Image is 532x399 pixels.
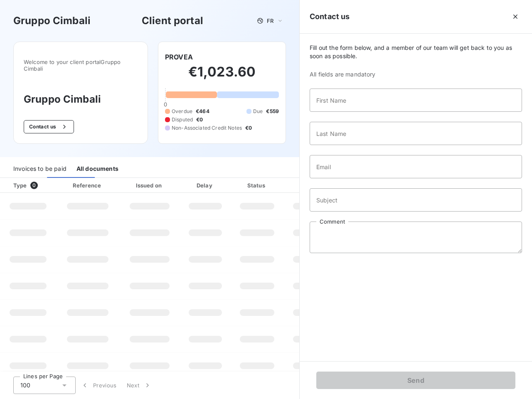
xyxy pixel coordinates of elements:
span: Disputed [172,116,193,123]
h3: Gruppo Cimbali [13,13,91,28]
button: Previous [76,377,122,394]
button: Contact us [24,120,74,133]
div: Issued on [121,181,178,190]
input: placeholder [310,188,522,212]
div: All documents [76,160,118,178]
span: Welcome to your client portal Gruppo Cimbali [24,59,138,72]
h2: €1,023.60 [165,64,279,89]
span: €0 [196,116,203,123]
span: Overdue [172,108,192,115]
h5: Contact us [310,11,350,22]
input: placeholder [310,89,522,112]
div: Status [232,181,282,190]
span: Due [253,108,263,115]
button: Send [316,372,515,389]
div: Type [8,181,54,190]
span: 0 [30,182,38,189]
div: Reference [73,182,101,189]
div: Delay [182,181,229,190]
span: FR [267,17,273,24]
h6: PROVEA [165,52,193,62]
span: €0 [245,124,252,132]
h3: Client portal [142,13,203,28]
input: placeholder [310,122,522,145]
h3: Gruppo Cimbali [24,92,138,107]
button: Next [122,377,157,394]
span: 100 [20,381,30,389]
div: Amount [285,181,338,190]
span: €559 [266,108,279,115]
span: Non-Associated Credit Notes [172,124,242,132]
span: €464 [196,108,209,115]
input: placeholder [310,155,522,178]
span: Fill out the form below, and a member of our team will get back to you as soon as possible. [310,44,522,60]
span: 0 [164,101,167,108]
div: Invoices to be paid [13,160,66,178]
span: All fields are mandatory [310,70,522,79]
